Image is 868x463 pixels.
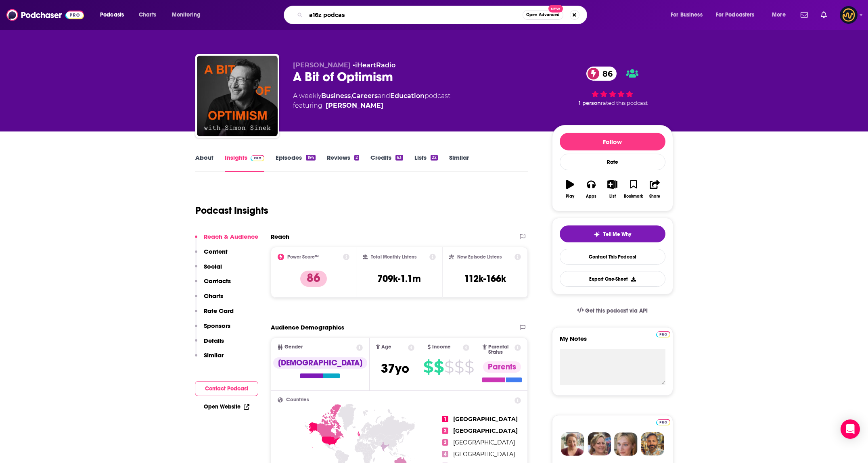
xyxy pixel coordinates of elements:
[586,194,596,199] div: Apps
[560,133,665,150] button: Follow
[306,155,315,161] div: 194
[603,231,631,238] span: Tell Me Why
[134,8,161,21] a: Charts
[371,254,416,260] h2: Total Monthly Listens
[797,8,811,22] a: Show notifications dropdown
[293,101,450,111] span: featuring
[656,419,670,425] img: Podchaser Pro
[641,432,664,456] img: Jon Profile
[195,154,213,172] a: About
[488,344,513,355] span: Parental Status
[601,100,648,106] span: rated this podcast
[395,155,403,161] div: 63
[195,292,223,307] button: Charts
[432,344,451,350] span: Income
[434,361,443,373] span: $
[423,361,433,373] span: $
[560,335,665,349] label: My Notes
[378,92,390,100] span: and
[840,6,858,24] span: Logged in as LowerStreet
[195,337,224,352] button: Details
[560,249,665,265] a: Contact This Podcast
[588,432,611,456] img: Barbara Profile
[464,361,474,373] span: $
[579,100,601,106] span: 1 person
[656,418,670,425] a: Pro website
[287,254,319,260] h2: Power Score™
[355,61,395,69] a: iHeartRadio
[602,175,623,204] button: List
[195,204,268,217] h1: Podcast Insights
[204,337,224,344] p: Details
[414,154,438,172] a: Lists22
[306,8,523,21] input: Search podcasts, credits, & more...
[453,439,515,446] span: [GEOGRAPHIC_DATA]
[431,155,438,161] div: 22
[644,175,665,204] button: Share
[523,10,563,20] button: Open AdvancedNew
[442,439,448,446] span: 3
[840,6,858,24] button: Show profile menu
[444,361,454,373] span: $
[291,6,595,24] div: Search podcasts, credits, & more...
[552,61,673,111] div: 86 1 personrated this podcast
[351,92,352,100] span: ,
[766,8,796,21] button: open menu
[293,61,351,69] span: [PERSON_NAME]
[195,233,258,248] button: Reach & Audience
[225,154,265,172] a: InsightsPodchaser Pro
[251,155,265,161] img: Podchaser Pro
[204,351,224,359] p: Similar
[453,450,515,458] span: [GEOGRAPHIC_DATA]
[326,101,383,111] a: Simon Sinek
[649,194,660,199] div: Share
[284,344,303,350] span: Gender
[571,301,655,321] a: Get this podcast via API
[526,13,560,17] span: Open Advanced
[442,451,448,457] span: 4
[454,361,464,373] span: $
[195,248,228,263] button: Content
[286,397,309,403] span: Countries
[560,271,665,287] button: Export One-Sheet
[581,175,602,204] button: Apps
[449,154,469,172] a: Similar
[204,233,258,240] p: Reach & Audience
[276,154,315,172] a: Episodes194
[656,330,670,338] a: Pro website
[453,427,518,434] span: [GEOGRAPHIC_DATA]
[204,263,222,270] p: Social
[100,9,124,21] span: Podcasts
[623,175,644,204] button: Bookmark
[840,6,858,24] img: User Profile
[195,351,224,366] button: Similar
[772,9,786,21] span: More
[204,248,228,255] p: Content
[464,273,506,285] h3: 112k-166k
[442,428,448,434] span: 2
[594,231,600,238] img: tell me why sparkle
[586,67,617,81] a: 86
[139,9,156,21] span: Charts
[566,194,574,199] div: Play
[6,7,84,23] img: Podchaser - Follow, Share and Rate Podcasts
[271,323,344,331] h2: Audience Demographics
[377,273,421,285] h3: 709k-1.1m
[197,56,278,136] img: A Bit of Optimism
[656,331,670,338] img: Podchaser Pro
[352,92,378,100] a: Careers
[711,8,766,21] button: open menu
[353,61,395,69] span: •
[560,154,665,170] div: Rate
[609,194,616,199] div: List
[271,233,289,240] h2: Reach
[671,9,703,21] span: For Business
[321,92,351,100] a: Business
[195,277,231,292] button: Contacts
[453,415,518,423] span: [GEOGRAPHIC_DATA]
[293,91,450,111] div: A weekly podcast
[204,277,231,285] p: Contacts
[624,194,643,199] div: Bookmark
